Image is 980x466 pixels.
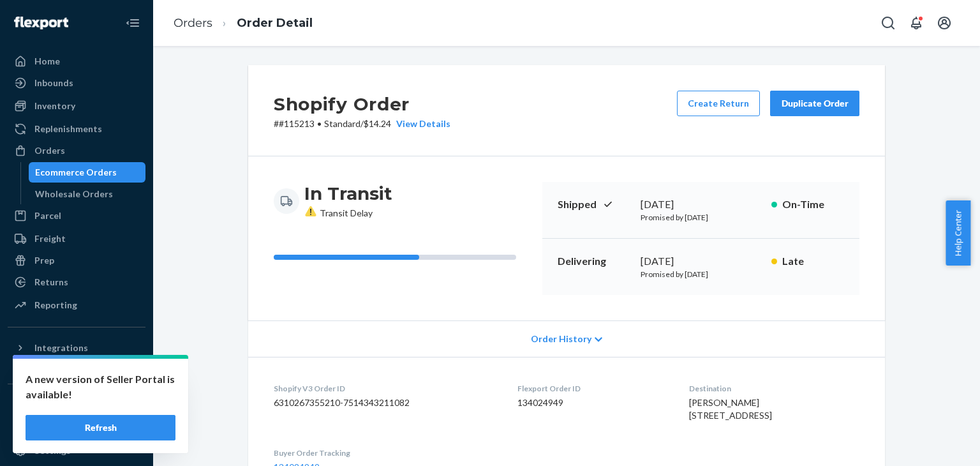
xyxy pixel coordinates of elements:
[120,10,145,36] button: Close Navigation
[641,254,761,269] div: [DATE]
[324,118,360,129] span: Standard
[237,16,313,30] a: Order Detail
[903,10,929,36] button: Open notifications
[8,395,145,415] button: Fast Tags
[274,383,497,394] dt: Shopify V3 Order ID
[34,209,61,222] div: Parcel
[689,397,772,421] span: [PERSON_NAME] [STREET_ADDRESS]
[641,212,761,223] p: Promised by [DATE]
[14,17,68,29] img: Flexport logo
[26,372,175,402] p: A new version of Seller Portal is available!
[34,299,77,312] div: Reporting
[932,10,957,36] button: Open account menu
[34,123,102,135] div: Replenishments
[8,363,145,379] a: Add Integration
[274,91,450,117] h2: Shopify Order
[875,10,901,36] button: Open Search Box
[677,91,760,116] button: Create Return
[8,272,145,292] a: Returns
[274,117,450,130] p: # #115213 / $14.24
[34,77,73,89] div: Inbounds
[304,182,392,205] h3: In Transit
[34,276,68,289] div: Returns
[174,16,212,30] a: Orders
[8,96,145,116] a: Inventory
[8,140,145,161] a: Orders
[34,100,75,112] div: Inventory
[274,396,497,409] dd: 6310267355210-7514343211082
[8,295,145,315] a: Reporting
[641,197,761,212] div: [DATE]
[558,197,630,212] p: Shipped
[8,338,145,358] button: Integrations
[531,333,591,345] span: Order History
[558,254,630,269] p: Delivering
[8,250,145,271] a: Prep
[274,447,497,458] dt: Buyer Order Tracking
[34,254,54,267] div: Prep
[8,73,145,93] a: Inbounds
[35,188,113,200] div: Wholesale Orders
[782,197,844,212] p: On-Time
[8,119,145,139] a: Replenishments
[781,97,849,110] div: Duplicate Order
[35,166,117,179] div: Ecommerce Orders
[304,207,373,218] span: Transit Delay
[8,420,145,435] a: Add Fast Tag
[689,383,859,394] dt: Destination
[8,51,145,71] a: Home
[29,162,146,183] a: Ecommerce Orders
[8,440,145,461] a: Settings
[782,254,844,269] p: Late
[34,232,66,245] div: Freight
[517,383,668,394] dt: Flexport Order ID
[317,118,322,129] span: •
[770,91,859,116] button: Duplicate Order
[163,4,323,42] ol: breadcrumbs
[946,200,970,266] button: Help Center
[34,342,88,354] div: Integrations
[8,229,145,249] a: Freight
[34,55,60,68] div: Home
[8,206,145,226] a: Parcel
[517,396,668,409] dd: 134024949
[29,184,146,204] a: Wholesale Orders
[26,415,175,440] button: Refresh
[34,144,65,157] div: Orders
[391,117,450,130] button: View Details
[641,269,761,280] p: Promised by [DATE]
